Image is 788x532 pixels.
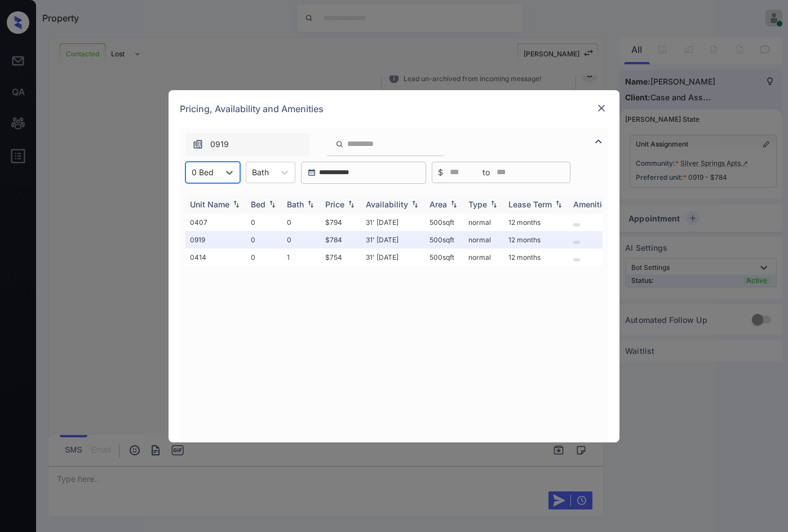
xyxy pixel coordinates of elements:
div: Type [468,200,487,209]
td: 0 [282,214,321,231]
td: 500 sqft [425,249,464,266]
img: sorting [231,200,242,208]
div: Area [430,200,447,209]
td: 500 sqft [425,231,464,249]
img: sorting [409,200,420,208]
img: sorting [448,200,459,208]
img: sorting [488,200,499,208]
td: 0 [246,214,282,231]
td: 31' [DATE] [361,249,425,266]
td: 12 months [504,249,569,266]
div: Unit Name [190,200,229,209]
div: Bath [287,200,304,209]
td: 0 [246,231,282,249]
td: 31' [DATE] [361,231,425,249]
div: Price [325,200,344,209]
td: $754 [321,249,361,266]
div: Availability [366,200,408,209]
td: 31' [DATE] [361,214,425,231]
img: icon-zuma [335,139,344,149]
img: icon-zuma [192,139,203,150]
td: 0 [246,249,282,266]
td: $784 [321,231,361,249]
td: 1 [282,249,321,266]
td: normal [464,249,504,266]
img: icon-zuma [592,135,605,148]
div: Amenities [573,200,611,209]
span: 0919 [210,138,229,150]
img: sorting [305,200,316,208]
td: 0 [282,231,321,249]
td: 12 months [504,231,569,249]
img: sorting [346,200,357,208]
img: sorting [553,200,564,208]
td: 0407 [185,214,246,231]
td: 0919 [185,231,246,249]
td: 500 sqft [425,214,464,231]
td: $794 [321,214,361,231]
td: normal [464,231,504,249]
td: normal [464,214,504,231]
div: Pricing, Availability and Amenities [169,90,619,127]
div: Bed [251,200,265,209]
span: $ [438,166,443,179]
td: 12 months [504,214,569,231]
span: to [482,166,490,179]
div: Lease Term [508,200,552,209]
img: sorting [267,200,278,208]
td: 0414 [185,249,246,266]
img: close [596,103,607,114]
